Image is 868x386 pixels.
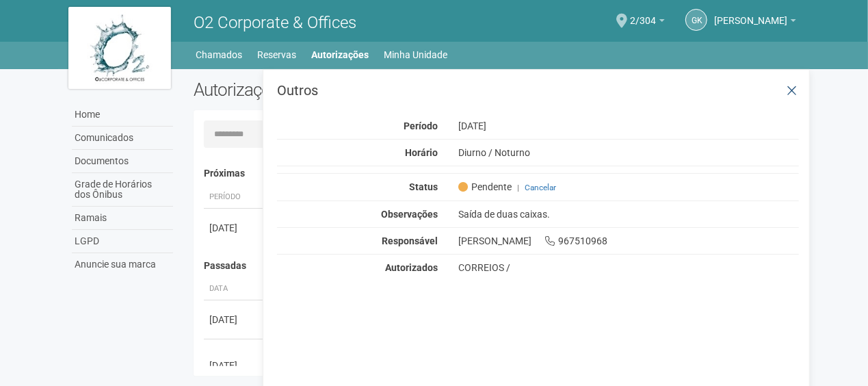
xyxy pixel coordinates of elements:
[630,2,656,26] span: 2/304
[409,181,438,192] strong: Status
[714,2,787,26] span: Gleice Kelly
[312,45,369,64] a: Autorizações
[714,17,796,28] a: [PERSON_NAME]
[194,79,486,100] h2: Autorizações
[404,120,438,131] strong: Período
[525,183,556,192] a: Cancelar
[448,120,810,132] div: [DATE]
[204,186,265,209] th: Período
[72,207,173,230] a: Ramais
[685,9,707,31] a: GK
[196,45,243,64] a: Chamados
[204,278,265,300] th: Data
[204,168,790,179] h4: Próximas
[72,230,173,253] a: LGPD
[72,103,173,127] a: Home
[448,146,810,159] div: Diurno / Noturno
[72,253,173,276] a: Anuncie sua marca
[405,147,438,158] strong: Horário
[194,13,356,32] span: O2 Corporate & Offices
[209,221,260,235] div: [DATE]
[258,45,297,64] a: Reservas
[448,235,810,247] div: [PERSON_NAME] 967510968
[517,183,519,192] span: |
[72,127,173,150] a: Comunicados
[68,7,171,89] img: logo.jpg
[204,261,790,271] h4: Passadas
[382,235,438,246] strong: Responsável
[277,83,799,97] h3: Outros
[458,261,800,274] div: CORREIOS /
[209,359,260,372] div: [DATE]
[381,209,438,220] strong: Observações
[209,313,260,326] div: [DATE]
[72,150,173,173] a: Documentos
[458,181,512,193] span: Pendente
[72,173,173,207] a: Grade de Horários dos Ônibus
[384,45,448,64] a: Minha Unidade
[385,262,438,273] strong: Autorizados
[630,17,665,28] a: 2/304
[448,208,810,220] div: Saída de duas caixas.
